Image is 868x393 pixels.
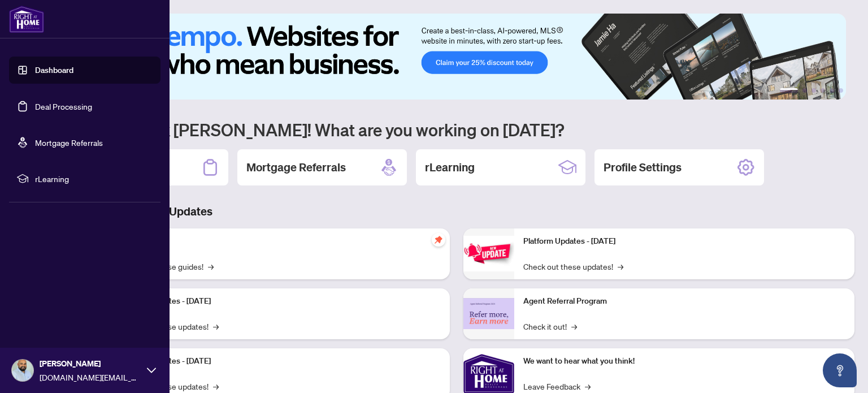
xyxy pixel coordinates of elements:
[571,320,577,332] span: →
[523,320,577,332] a: Check it out!→
[35,101,92,111] a: Deal Processing
[35,172,153,185] span: rLearning
[213,320,219,332] span: →
[119,235,441,248] p: Self-Help
[463,298,514,329] img: Agent Referral Program
[59,119,854,140] h1: Welcome back [PERSON_NAME]! What are you working on [DATE]?
[523,380,591,392] a: Leave Feedback→
[523,355,845,368] p: We want to hear what you think!
[523,260,623,273] a: Check out these updates!→
[119,295,441,308] p: Platform Updates - [DATE]
[119,355,441,368] p: Platform Updates - [DATE]
[59,204,854,219] h3: Brokerage & Industry Updates
[802,88,807,93] button: 2
[821,88,825,93] button: 4
[523,235,845,248] p: Platform Updates - [DATE]
[9,6,44,33] img: logo
[780,88,798,93] button: 1
[12,360,33,381] img: Profile Icon
[40,357,141,370] span: [PERSON_NAME]
[604,159,682,175] h2: Profile Settings
[59,14,846,100] img: Slide 0
[463,236,514,271] img: Platform Updates - June 23, 2025
[35,65,73,75] a: Dashboard
[213,380,219,392] span: →
[618,260,623,273] span: →
[425,159,475,175] h2: rLearning
[432,233,445,247] span: pushpin
[585,380,591,392] span: →
[246,159,346,175] h2: Mortgage Referrals
[811,88,816,93] button: 3
[523,295,845,308] p: Agent Referral Program
[839,88,843,93] button: 6
[40,371,141,383] span: [DOMAIN_NAME][EMAIL_ADDRESS][DOMAIN_NAME]
[823,353,857,387] button: Open asap
[35,137,103,148] a: Mortgage Referrals
[830,88,834,93] button: 5
[208,260,214,273] span: →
